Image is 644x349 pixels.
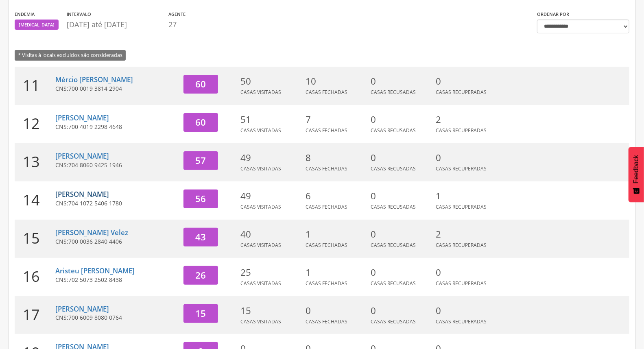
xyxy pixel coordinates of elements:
[240,151,301,164] p: 49
[436,190,497,203] p: 1
[306,318,347,325] span: Casas Fechadas
[240,165,281,172] span: Casas Visitadas
[371,304,432,317] p: 0
[55,238,177,246] p: CNS:
[19,22,55,28] span: [MEDICAL_DATA]
[436,242,487,249] span: Casas Recuperadas
[240,318,281,325] span: Casas Visitadas
[240,304,301,317] p: 15
[371,165,416,172] span: Casas Recusadas
[371,113,432,126] p: 0
[436,318,487,325] span: Casas Recuperadas
[55,276,177,284] p: CNS:
[371,266,432,279] p: 0
[240,242,281,249] span: Casas Visitadas
[15,67,55,105] div: 11
[196,154,206,167] span: 57
[15,220,55,258] div: 15
[67,20,164,30] p: [DATE] até [DATE]
[55,199,177,207] p: CNS:
[436,228,497,241] p: 2
[436,280,487,287] span: Casas Recuperadas
[306,113,367,126] p: 7
[240,228,301,241] p: 40
[55,266,135,275] a: Aristeu [PERSON_NAME]
[371,127,416,134] span: Casas Recusadas
[306,266,367,279] p: 1
[55,304,109,314] a: [PERSON_NAME]
[55,75,133,84] a: Mércio [PERSON_NAME]
[629,147,644,202] button: Feedback - Mostrar pesquisa
[55,190,109,199] a: [PERSON_NAME]
[55,123,177,131] p: CNS:
[306,190,367,203] p: 6
[68,314,122,321] span: 700 6009 8080 0764
[306,89,347,96] span: Casas Fechadas
[371,151,432,164] p: 0
[240,89,281,96] span: Casas Visitadas
[67,11,91,17] label: Intervalo
[15,181,55,220] div: 14
[55,161,177,169] p: CNS:
[196,192,206,205] span: 56
[68,199,122,207] span: 704 1072 5406 1780
[15,258,55,296] div: 16
[306,304,367,317] p: 0
[240,266,301,279] p: 25
[55,151,109,161] a: [PERSON_NAME]
[68,238,122,245] span: 700 0036 2840 4406
[240,203,281,210] span: Casas Visitadas
[15,143,55,181] div: 13
[240,113,301,126] p: 51
[436,151,497,164] p: 0
[55,228,128,237] a: [PERSON_NAME] Velez
[537,11,569,17] label: Ordenar por
[436,89,487,96] span: Casas Recuperadas
[436,127,487,134] span: Casas Recuperadas
[306,165,347,172] span: Casas Fechadas
[371,318,416,325] span: Casas Recusadas
[306,280,347,287] span: Casas Fechadas
[240,190,301,203] p: 49
[196,269,206,281] span: 26
[68,123,122,131] span: 700 4019 2298 4648
[371,228,432,241] p: 0
[68,161,122,169] span: 704 8060 9425 1946
[196,116,206,129] span: 60
[196,307,206,320] span: 15
[240,280,281,287] span: Casas Visitadas
[240,127,281,134] span: Casas Visitadas
[168,11,186,17] label: Agente
[436,165,487,172] span: Casas Recuperadas
[240,75,301,88] p: 50
[371,190,432,203] p: 0
[68,276,122,284] span: 702 5073 2502 8438
[306,151,367,164] p: 8
[55,85,177,93] p: CNS:
[633,155,640,183] span: Feedback
[15,11,35,17] label: Endemia
[15,296,55,334] div: 17
[55,113,109,122] a: [PERSON_NAME]
[306,242,347,249] span: Casas Fechadas
[168,20,186,30] p: 27
[15,50,126,60] span: * Visitas à locais excluídos são consideradas
[196,231,206,243] span: 43
[371,242,416,249] span: Casas Recusadas
[436,304,497,317] p: 0
[436,75,497,88] p: 0
[436,113,497,126] p: 2
[371,75,432,88] p: 0
[371,203,416,210] span: Casas Recusadas
[15,105,55,143] div: 12
[306,203,347,210] span: Casas Fechadas
[436,203,487,210] span: Casas Recuperadas
[371,280,416,287] span: Casas Recusadas
[371,89,416,96] span: Casas Recusadas
[436,266,497,279] p: 0
[196,78,206,90] span: 60
[306,228,367,241] p: 1
[68,85,122,92] span: 700 0019 3814 2904
[306,127,347,134] span: Casas Fechadas
[55,314,177,322] p: CNS:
